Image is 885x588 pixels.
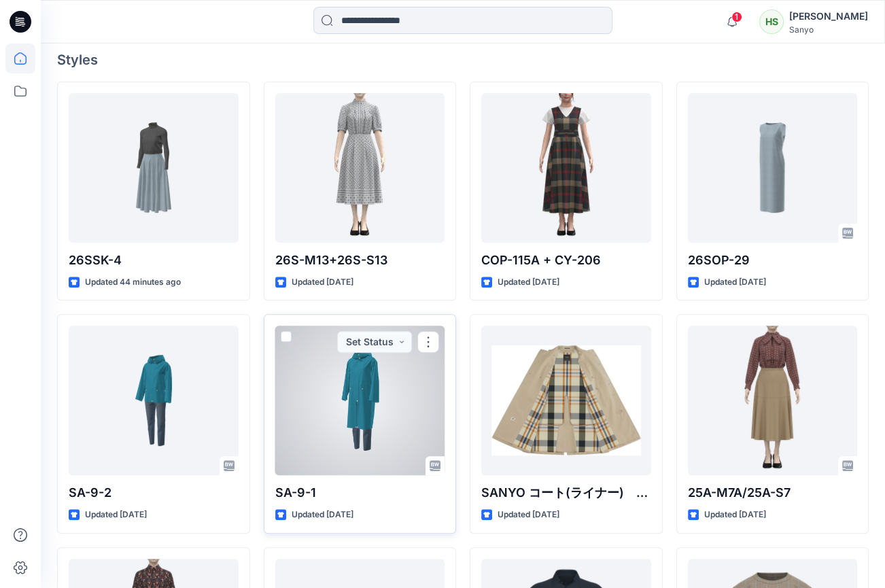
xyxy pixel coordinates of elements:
[69,326,239,475] a: SA-9-2
[481,93,651,243] a: COP-115A + CY-206
[481,251,651,270] p: COP-115A + CY-206
[57,52,869,68] h4: Styles
[688,326,858,475] a: 25A-M7A/25A-S7
[275,93,445,243] a: 26S-M13+26S-S13
[481,483,651,502] p: SANYO コート(ライナー) 3D提案
[85,275,181,290] p: Updated 44 minutes ago
[688,93,858,243] a: 26SOP-29
[275,483,445,502] p: SA-9-1
[275,326,445,475] a: SA-9-1
[498,275,559,290] p: Updated [DATE]
[704,508,766,522] p: Updated [DATE]
[69,483,239,502] p: SA-9-2
[688,483,858,502] p: 25A-M7A/25A-S7
[789,24,868,35] div: Sanyo
[688,251,858,270] p: 26SOP-29
[759,10,784,34] div: HS
[292,508,353,522] p: Updated [DATE]
[704,275,766,290] p: Updated [DATE]
[731,12,742,22] span: 1
[498,508,559,522] p: Updated [DATE]
[292,275,353,290] p: Updated [DATE]
[275,251,445,270] p: 26S-M13+26S-S13
[481,326,651,475] a: SANYO コート(ライナー) 3D提案
[69,93,239,243] a: 26SSK-4
[69,251,239,270] p: 26SSK-4
[789,8,868,24] div: [PERSON_NAME]
[85,508,147,522] p: Updated [DATE]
